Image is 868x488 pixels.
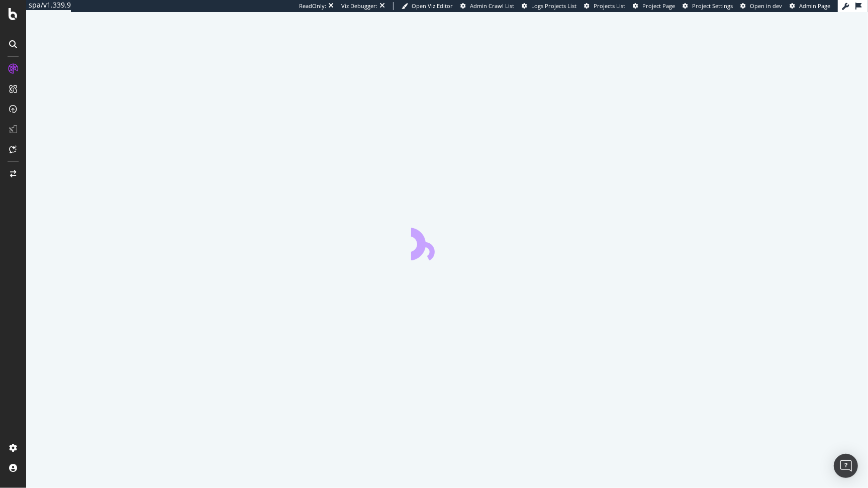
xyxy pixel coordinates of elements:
span: Projects List [594,2,625,10]
span: Open in dev [750,2,782,10]
span: Logs Projects List [531,2,576,10]
span: Project Page [642,2,675,10]
a: Projects List [584,2,625,10]
div: ReadOnly: [299,2,326,10]
a: Project Page [633,2,675,10]
a: Open in dev [740,2,782,10]
span: Admin Page [799,2,830,10]
div: animation [411,224,484,260]
a: Admin Page [790,2,830,10]
a: Open Viz Editor [402,2,453,10]
a: Logs Projects List [522,2,576,10]
div: Open Intercom Messenger [834,454,858,478]
span: Open Viz Editor [412,2,453,10]
span: Project Settings [692,2,733,10]
a: Admin Crawl List [460,2,514,10]
div: Viz Debugger: [341,2,377,10]
a: Project Settings [683,2,733,10]
span: Admin Crawl List [470,2,514,10]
